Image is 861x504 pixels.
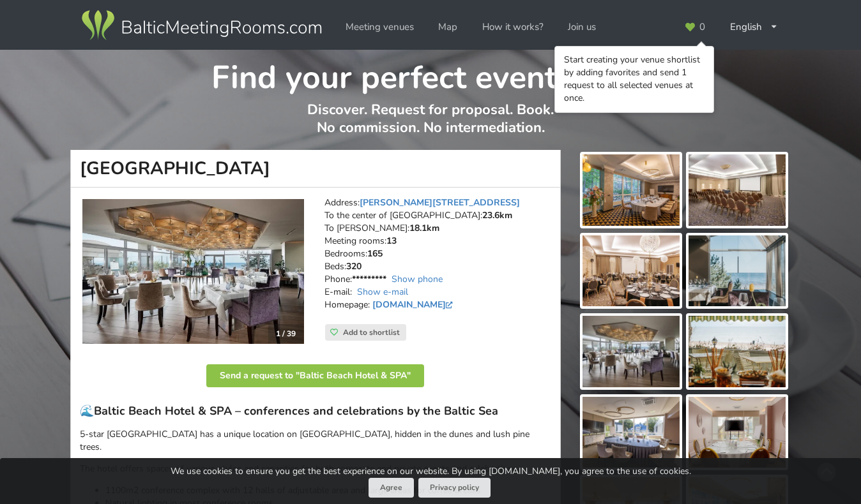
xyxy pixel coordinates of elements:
img: Baltic Beach Hotel & SPA | Jurmala | Event place - gallery picture [583,316,680,387]
img: Baltic Beach Hotel & SPA | Jurmala | Event place - gallery picture [689,154,786,226]
h3: 🌊 [80,404,551,419]
strong: 320 [346,260,362,272]
a: [DOMAIN_NAME] [372,299,456,311]
img: Baltic Beach Hotel & SPA | Jurmala | Event place - gallery picture [583,235,680,307]
img: Baltic Beach Hotel & SPA | Jurmala | Event place - gallery picture [689,316,786,387]
p: 5-star [GEOGRAPHIC_DATA] has a unique location on [GEOGRAPHIC_DATA], hidden in the dunes and lush... [80,428,551,454]
strong: 165 [367,248,383,260]
a: [PERSON_NAME][STREET_ADDRESS] [360,196,520,209]
img: Baltic Beach Hotel & SPA | Jurmala | Event place - gallery picture [583,397,680,468]
a: Map [429,15,466,40]
img: Hotel | Jurmala | Baltic Beach Hotel & SPA [82,199,304,344]
a: Meeting venues [337,15,423,40]
a: Show phone [392,273,443,285]
div: English [721,15,788,40]
button: Agree [369,478,414,498]
img: Baltic Meeting Rooms [79,8,324,43]
a: Join us [559,15,605,40]
span: 0 [699,22,705,32]
span: Add to shortlist [343,327,400,337]
address: Address: To the center of [GEOGRAPHIC_DATA]: To [PERSON_NAME]: Meeting rooms: Bedrooms: Beds: Pho... [324,196,551,324]
button: Send a request to "Baltic Beach Hotel & SPA" [206,364,424,387]
div: Start creating your venue shortlist by adding favorites and send 1 request to all selected venues... [564,54,705,105]
h1: [GEOGRAPHIC_DATA] [70,150,561,188]
a: Privacy policy [418,478,491,498]
p: Discover. Request for proposal. Book. No commission. No intermediation. [71,101,791,150]
h1: Find your perfect event space [71,50,791,98]
a: How it works? [473,15,552,40]
img: Baltic Beach Hotel & SPA | Jurmala | Event place - gallery picture [583,154,680,226]
img: Baltic Beach Hotel & SPA | Jurmala | Event place - gallery picture [689,235,786,307]
strong: 18.1km [409,222,439,234]
strong: 13 [386,235,397,247]
div: 1 / 39 [268,324,303,343]
a: Hotel | Jurmala | Baltic Beach Hotel & SPA 1 / 39 [82,199,304,344]
a: Show e-mail [357,286,408,298]
strong: Baltic Beach Hotel & SPA – conferences and celebrations by the Baltic Sea [94,403,498,419]
img: Baltic Beach Hotel & SPA | Jurmala | Event place - gallery picture [689,397,786,468]
strong: 23.6km [482,209,512,221]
